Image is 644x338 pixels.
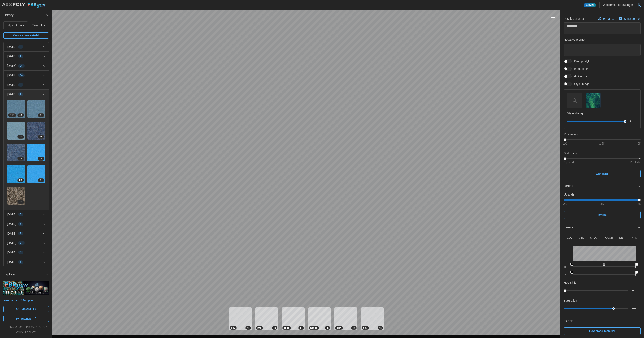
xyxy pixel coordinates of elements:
[19,179,22,182] span: 2 K
[7,260,16,264] p: [DATE]
[564,17,584,21] p: Positive prompt
[564,151,641,155] p: Stylization
[7,100,25,118] a: FUqDX20xaZihEZ528EGL4KREF
[586,93,600,108] img: Style image
[560,181,644,191] button: Refine
[4,71,49,80] button: [DATE]14
[16,331,36,334] a: cookie policy
[40,179,42,182] span: 2 K
[19,135,22,138] span: 2 K
[564,132,641,136] p: Resolution
[20,232,21,235] span: 5
[4,52,49,61] button: [DATE]3
[579,236,584,240] p: MTL
[3,306,49,312] a: Discord
[7,241,16,245] p: [DATE]
[598,211,607,219] span: Refine
[3,32,49,39] a: Create a new material
[624,17,640,21] p: Surprise me
[564,184,638,189] div: Refine
[4,90,49,99] button: [DATE]9
[596,170,609,177] span: Generate
[20,55,21,58] span: 3
[4,238,49,248] button: [DATE]17
[20,64,23,68] span: 15
[567,111,637,115] p: Style strength
[5,325,24,329] a: terms of use
[247,326,249,329] span: 4 K
[560,233,644,316] div: Tweak
[19,114,22,117] span: 4 K
[40,135,42,138] span: 2 K
[7,143,25,162] a: RkKx6dwuZ4MfYx7cOOA22K
[27,165,45,183] a: tNDv5a74TpHwG3kBCOi32K
[7,64,16,68] p: [DATE]
[27,144,45,161] img: kgxaYU9VxqQBl4apfjfu
[20,45,21,48] span: 3
[604,236,613,240] p: ROUGH
[560,222,644,233] button: Tweak
[4,42,49,51] button: [DATE]3
[572,74,588,78] span: Guide map
[7,144,25,161] img: RkKx6dwuZ4MfYx7cOOA2
[20,213,21,216] span: 5
[20,222,21,226] span: 6
[7,100,25,118] img: FUqDX20xaZihEZ528EGL
[27,143,45,162] a: kgxaYU9VxqQBl4apfjfu2K
[7,54,16,58] p: [DATE]
[379,326,382,329] span: 4 K
[619,236,625,240] p: DISP
[4,80,49,89] button: [DATE]7
[19,157,22,160] span: 2 K
[7,222,16,226] p: [DATE]
[4,210,49,219] button: [DATE]5
[7,231,16,236] p: [DATE]
[560,15,644,181] div: Generate
[326,326,329,329] span: 4 K
[27,122,45,140] img: vJCz0oNcTxE1BHrcQP9V
[4,219,49,228] button: [DATE]6
[3,269,46,280] span: Explore
[40,114,42,117] span: 2 K
[3,298,49,303] p: Need a hand? Jump in:
[4,61,49,70] button: [DATE]15
[564,281,576,285] p: Hue Shift
[572,67,588,71] span: Input color
[19,200,22,204] span: 2 K
[603,17,615,21] p: Enhance
[284,326,289,329] span: SPEC
[300,326,302,329] span: 4 K
[20,260,21,264] span: 9
[564,327,641,335] button: Download Material
[40,157,42,160] span: 2 K
[572,82,589,86] span: Style image
[20,241,23,245] span: 17
[564,38,641,42] p: Negative prompt
[21,316,31,322] span: Tutorials
[589,328,615,335] span: Download Material
[7,165,25,183] img: hJx54S96qc90GdEVz37H
[7,187,25,205] img: tDJN0dYRzVhvZV0aIzZ1
[7,122,25,140] img: IvVNrM1MpyQO6qIy62P1
[7,45,16,49] p: [DATE]
[3,316,49,322] a: Tutorials
[13,33,39,38] span: Create a new material
[7,165,25,183] a: hJx54S96qc90GdEVz37H2K
[4,99,49,210] div: [DATE]9
[273,326,276,329] span: 4 K
[590,236,597,240] p: SPEC
[27,165,45,183] img: tNDv5a74TpHwG3kBCOi3
[4,257,49,267] button: [DATE]9
[564,170,641,177] button: Generate
[231,326,235,329] span: COL
[618,16,641,22] button: Surprise me
[7,187,25,205] a: tDJN0dYRzVhvZV0aIzZ12K
[20,83,21,86] span: 7
[3,10,46,20] span: Library
[564,316,638,326] span: Export
[597,16,615,22] button: Enhance
[560,316,644,326] button: Export
[3,281,49,295] img: PBRgen explained in 5 minutes
[4,248,49,257] button: [DATE]1
[7,212,16,217] p: [DATE]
